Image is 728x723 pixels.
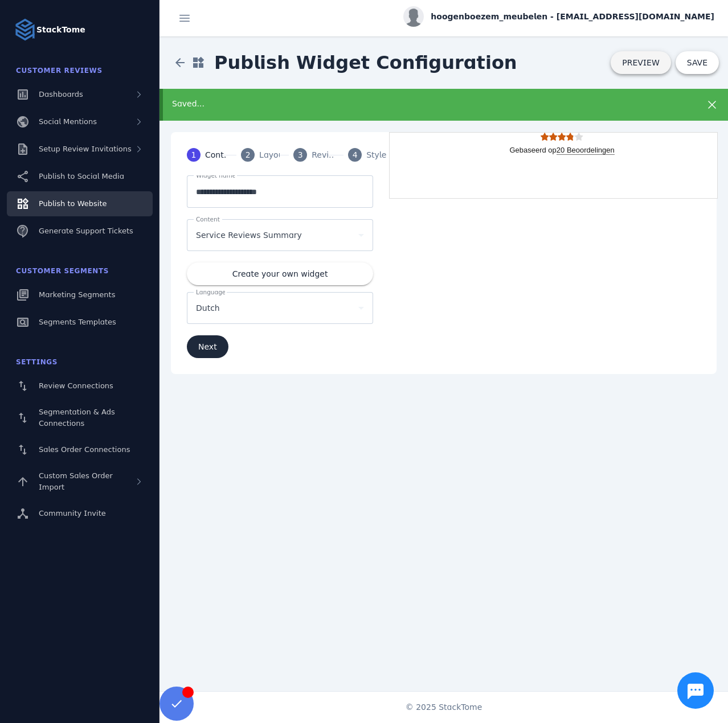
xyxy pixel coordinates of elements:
[14,18,36,41] img: Logo image
[298,149,303,161] span: 3
[687,58,707,67] span: SAVE
[366,149,395,161] div: Styles
[431,11,714,23] span: hoogenboezem_meubelen - [EMAIL_ADDRESS][DOMAIN_NAME]
[196,228,302,242] span: Service Reviews Summary
[7,401,153,435] a: Segmentation & Ads Connections
[39,445,130,454] span: Sales Order Connections
[205,149,234,161] div: Content
[196,216,220,223] mat-label: Content
[7,310,153,335] a: Segments Templates
[403,6,424,27] img: profile.jpg
[676,51,719,74] button: SAVE
[39,381,113,390] span: Review Connections
[196,289,226,295] mat-label: Language
[246,149,251,161] span: 2
[232,270,328,278] span: Create your own widget
[205,40,526,85] span: Publish Widget Configuration
[36,24,85,36] strong: StackTome
[191,149,197,161] span: 1
[39,227,133,235] span: Generate Support Tickets
[7,219,153,244] a: Generate Support Tickets
[196,172,236,179] mat-label: Widget name
[198,343,217,351] span: Next
[39,172,124,180] span: Publish to Social Media
[7,501,153,526] a: Community Invite
[39,290,115,299] span: Marketing Segments
[7,282,153,307] a: Marketing Segments
[622,59,660,67] span: PREVIEW
[16,267,109,275] span: Customer Segments
[39,318,116,326] span: Segments Templates
[403,6,714,27] button: hoogenboezem_meubelen - [EMAIL_ADDRESS][DOMAIN_NAME]
[16,67,103,75] span: Customer Reviews
[39,509,106,517] span: Community Invite
[7,164,153,189] a: Publish to Social Media
[353,149,358,161] span: 4
[187,335,228,358] button: Next
[7,373,153,399] a: Review Connections
[196,301,220,315] span: Dutch
[259,149,288,161] div: Layout
[39,471,113,491] span: Custom Sales Order Import
[7,437,153,462] a: Sales Order Connections
[312,149,340,161] div: Reviews
[39,199,107,208] span: Publish to Website
[611,51,671,74] button: PREVIEW
[39,117,97,126] span: Social Mentions
[7,191,153,216] a: Publish to Website
[39,408,115,428] span: Segmentation & Ads Connections
[172,98,664,110] div: Saved...
[16,358,58,366] span: Settings
[187,262,373,285] button: Create your own widget
[39,90,83,98] span: Dashboards
[191,56,205,69] mat-icon: widgets
[406,701,482,713] span: © 2025 StackTome
[39,145,132,153] span: Setup Review Invitations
